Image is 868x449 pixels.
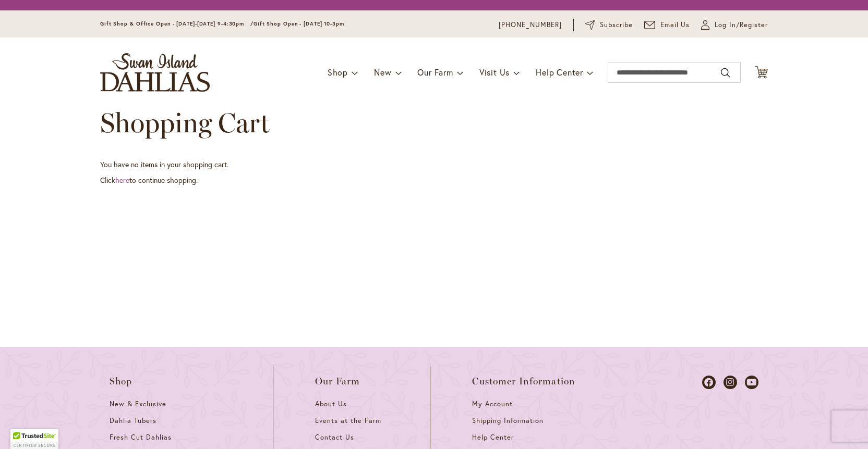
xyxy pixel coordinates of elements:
[315,416,381,425] span: Events at the Farm
[702,376,716,389] a: Dahlias on Facebook
[472,376,575,386] span: Customer Information
[585,20,633,30] a: Subscribe
[472,433,514,442] span: Help Center
[315,400,347,408] span: About Us
[115,175,129,185] a: here
[254,20,344,27] span: Gift Shop Open - [DATE] 10-3pm
[600,20,633,30] span: Subscribe
[417,67,453,78] span: Our Farm
[660,20,690,30] span: Email Us
[328,67,348,78] span: Shop
[536,67,583,78] span: Help Center
[499,20,562,30] a: [PHONE_NUMBER]
[100,53,210,92] a: store logo
[745,376,758,389] a: Dahlias on Youtube
[110,376,132,386] span: Shop
[110,400,166,408] span: New & Exclusive
[315,376,360,386] span: Our Farm
[472,400,513,408] span: My Account
[721,65,730,81] button: Search
[374,67,391,78] span: New
[644,20,690,30] a: Email Us
[479,67,510,78] span: Visit Us
[100,20,254,27] span: Gift Shop & Office Open - [DATE]-[DATE] 9-4:30pm /
[472,416,543,425] span: Shipping Information
[100,159,768,170] p: You have no items in your shopping cart.
[110,416,156,425] span: Dahlia Tubers
[100,106,270,139] span: Shopping Cart
[315,433,354,442] span: Contact Us
[110,433,172,442] span: Fresh Cut Dahlias
[701,20,768,30] a: Log In/Register
[8,412,37,441] iframe: Launch Accessibility Center
[100,175,768,185] p: Click to continue shopping.
[724,376,737,389] a: Dahlias on Instagram
[715,20,768,30] span: Log In/Register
